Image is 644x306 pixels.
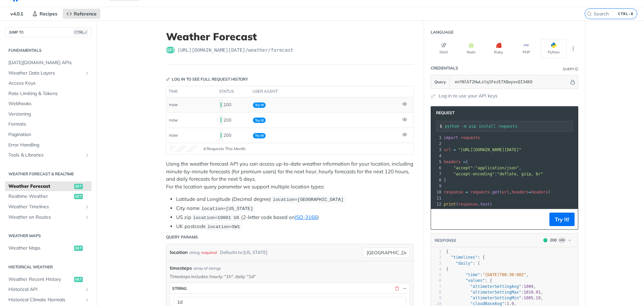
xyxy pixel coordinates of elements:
span: 200 [221,102,221,107]
span: v4.0.1 [7,9,27,19]
span: 200 [543,238,547,242]
button: string [170,283,410,293]
th: user agent [250,86,400,97]
span: Weather Forecast [8,183,72,190]
div: 1 [431,249,441,255]
span: : [ [446,261,480,266]
a: Versioning [5,109,92,119]
span: "altimeterSettingAvg" [470,284,521,289]
span: . ( , ) [444,190,550,194]
span: headers [444,160,461,164]
div: Credentials [431,65,458,71]
a: Access Keys [5,78,92,88]
span: Try It! [253,118,266,123]
button: Show subpages for Weather Timelines [85,204,90,210]
span: headers [531,190,548,194]
span: "timelines" [451,255,477,260]
span: Access Keys [8,80,90,87]
span: Try It! [253,133,266,138]
span: "values" [466,278,485,283]
div: 12 [431,201,442,207]
span: 1010.91 [524,290,541,295]
span: 1.9 [507,301,514,306]
button: 200200Log [540,237,575,244]
span: https://api.tomorrow.io/v4/weather/forecast [177,47,293,53]
div: 4 [431,153,442,159]
span: url [502,190,509,194]
span: = [463,160,466,164]
a: Tools & LibrariesShow subpages for Tools & Libraries [5,150,92,160]
input: Request instructions [445,124,573,129]
div: Language [431,29,453,35]
span: Query [434,79,446,85]
i: Information [575,68,578,71]
button: JUMP TOCTRL-/ [5,27,92,37]
span: get [74,246,83,251]
span: "accept" [453,166,473,170]
div: 11 [431,195,442,201]
span: 4 Requests This Month [203,146,246,152]
h2: Weather Maps [5,233,92,239]
h2: Weather Forecast & realtime [5,171,92,177]
span: "accept-encoding" [453,172,495,176]
th: time [166,86,217,97]
span: get [166,47,175,53]
h2: Historical Weather [5,264,92,270]
div: 5 [431,272,441,278]
div: 6 [431,278,441,283]
div: 2 [431,141,442,147]
button: Hide [569,79,576,85]
div: 6 [431,165,442,171]
span: Realtime Weather [8,193,72,200]
canvas: Line Graph [170,145,197,152]
input: apikey [451,75,569,89]
div: 8 [431,177,442,183]
a: Log in to use your API keys [439,92,497,99]
button: Shell [431,39,457,58]
span: 200 [221,133,221,138]
button: Node [458,39,484,58]
span: : { [446,278,492,283]
svg: Search [587,11,592,16]
span: = [453,147,456,152]
a: Historical Climate NormalsShow subpages for Historical Climate Normals [5,295,92,305]
span: ( . ) [444,202,492,207]
span: { [446,267,448,271]
kbd: CTRL-K [616,10,635,17]
span: "deflate, gzip, br" [497,172,543,176]
li: Latitude and Longitude (Decimal degree) [176,195,414,203]
span: url [444,147,451,152]
div: 7 [431,284,441,290]
span: CTRL-/ [73,30,88,35]
span: now [169,132,178,138]
button: PHP [513,39,539,58]
div: 10 [431,189,442,195]
button: More Languages [568,44,578,54]
span: [DATE][DOMAIN_NAME] APIs [8,59,90,66]
span: "cloudBaseAvg" [470,301,504,306]
span: location=[US_STATE] [201,206,253,211]
button: Copy to clipboard [434,214,444,224]
p: Timesteps includes: hourly: "1h", daily: "1d" [170,273,410,279]
div: 3 [431,261,441,266]
span: location=SW1 [207,224,240,229]
span: Formats [8,121,90,128]
a: Weather on RoutesShow subpages for Weather on Routes [5,212,92,222]
button: Hide [401,285,408,291]
span: 1005.19 [524,296,541,300]
div: Defaults to [US_STATE] [220,248,267,257]
div: 8 [431,290,441,295]
span: "altimeterSettingMax" [470,290,521,295]
span: now [169,117,178,123]
a: Rate Limiting & Tokens [5,89,92,99]
div: QueryInformation [563,67,578,72]
button: Show subpages for Historical API [85,287,90,292]
span: Weather Recent History [8,276,72,283]
div: 200 [219,130,248,141]
div: Log in to see full request history [166,76,248,82]
h2: Fundamentals [5,47,92,53]
span: Webhooks [8,100,90,107]
span: import [444,135,458,140]
span: Request [433,110,454,116]
div: 5 [431,159,442,165]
